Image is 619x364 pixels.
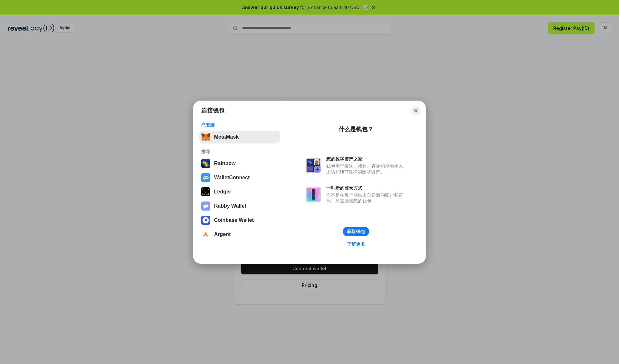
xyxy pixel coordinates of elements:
[199,185,280,198] button: Ledger
[326,185,406,191] div: 一种新的登录方式
[214,203,246,209] div: Rabby Wallet
[201,173,210,182] img: svg+xml,%3Csvg%20width%3D%2228%22%20height%3D%2228%22%20viewBox%3D%220%200%2028%2028%22%20fill%3D...
[201,122,278,128] div: 已安装
[199,157,280,170] button: Rainbow
[343,240,369,248] a: 了解更多
[201,107,224,114] h1: 连接钱包
[306,187,321,202] img: svg+xml,%3Csvg%20xmlns%3D%22http%3A%2F%2Fwww.w3.org%2F2000%2Fsvg%22%20fill%3D%22none%22%20viewBox...
[201,216,210,225] img: svg+xml,%3Csvg%20width%3D%2228%22%20height%3D%2228%22%20viewBox%3D%220%200%2028%2028%22%20fill%3D...
[214,217,254,223] div: Coinbase Wallet
[199,171,280,184] button: WalletConnect
[201,159,210,168] img: svg+xml,%3Csvg%20width%3D%22120%22%20height%3D%22120%22%20viewBox%3D%220%200%20120%20120%22%20fil...
[201,202,210,211] img: svg+xml,%3Csvg%20xmlns%3D%22http%3A%2F%2Fwww.w3.org%2F2000%2Fsvg%22%20fill%3D%22none%22%20viewBox...
[201,133,210,142] img: svg+xml,%3Csvg%20fill%3D%22none%22%20height%3D%2233%22%20viewBox%3D%220%200%2035%2033%22%20width%...
[339,125,373,133] div: 什么是钱包？
[201,149,278,154] div: 推荐
[199,200,280,212] button: Rabby Wallet
[199,214,280,227] button: Coinbase Wallet
[199,131,280,143] button: MetaMask
[411,106,420,115] button: Close
[347,229,365,234] div: 获取钱包
[326,156,406,162] div: 您的数字资产之家
[347,241,365,247] div: 了解更多
[214,189,231,195] div: Ledger
[201,187,210,196] img: svg+xml,%3Csvg%20xmlns%3D%22http%3A%2F%2Fwww.w3.org%2F2000%2Fsvg%22%20width%3D%2228%22%20height%3...
[214,134,239,140] div: MetaMask
[214,161,236,166] div: Rainbow
[306,158,321,173] img: svg+xml,%3Csvg%20xmlns%3D%22http%3A%2F%2Fwww.w3.org%2F2000%2Fsvg%22%20fill%3D%22none%22%20viewBox...
[201,230,210,239] img: svg+xml,%3Csvg%20width%3D%2228%22%20height%3D%2228%22%20viewBox%3D%220%200%2028%2028%22%20fill%3D...
[214,231,231,237] div: Argent
[214,175,250,181] div: WalletConnect
[326,192,406,204] div: 而不是在每个网站上创建新的账户和密码，只需连接您的钱包。
[199,228,280,241] button: Argent
[326,163,406,175] div: 钱包用于发送、接收、存储和显示像以太坊和NFT这样的数字资产。
[343,227,369,236] button: 获取钱包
